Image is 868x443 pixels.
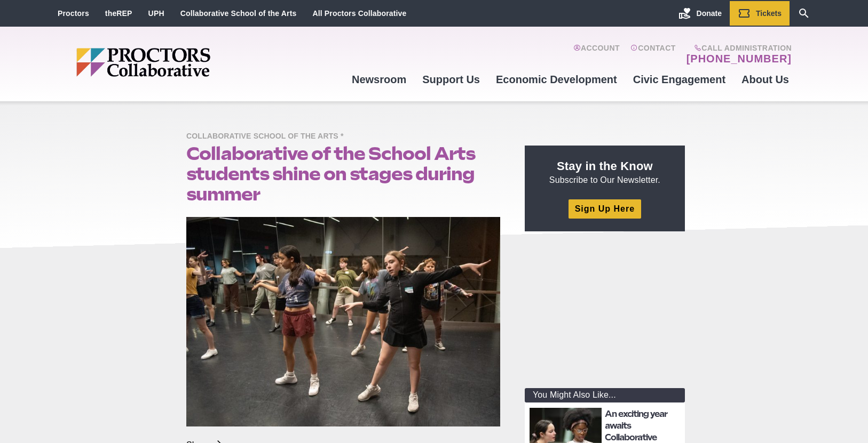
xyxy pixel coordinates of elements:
a: UPH [148,9,164,18]
a: Search [790,1,818,26]
a: Newsroom [344,65,414,94]
a: [PHONE_NUMBER] [686,52,792,65]
span: Tickets [756,9,782,18]
iframe: Advertisement [525,244,685,377]
h1: Collaborative of the School Arts students shine on stages during summer [186,143,500,204]
a: Contact [630,44,676,65]
a: Sign Up Here [569,199,641,218]
p: Subscribe to Our Newsletter. [538,158,672,186]
a: Collaborative School of the Arts * [186,131,349,140]
div: You Might Also Like... [525,388,685,402]
img: Proctors logo [76,48,293,77]
a: Tickets [730,1,790,26]
span: Call Administration [683,44,792,52]
a: Account [573,44,620,65]
a: Donate [670,1,730,26]
a: Support Us [414,65,488,94]
span: Donate [697,9,722,18]
strong: Stay in the Know [557,159,653,173]
a: About Us [733,65,797,94]
a: theREP [105,9,132,18]
a: All Proctors Collaborative [312,9,406,18]
a: Collaborative School of the Arts [180,9,297,18]
a: Civic Engagement [625,65,733,94]
a: Economic Development [488,65,625,94]
a: Proctors [58,9,89,18]
span: Collaborative School of the Arts * [186,130,349,143]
